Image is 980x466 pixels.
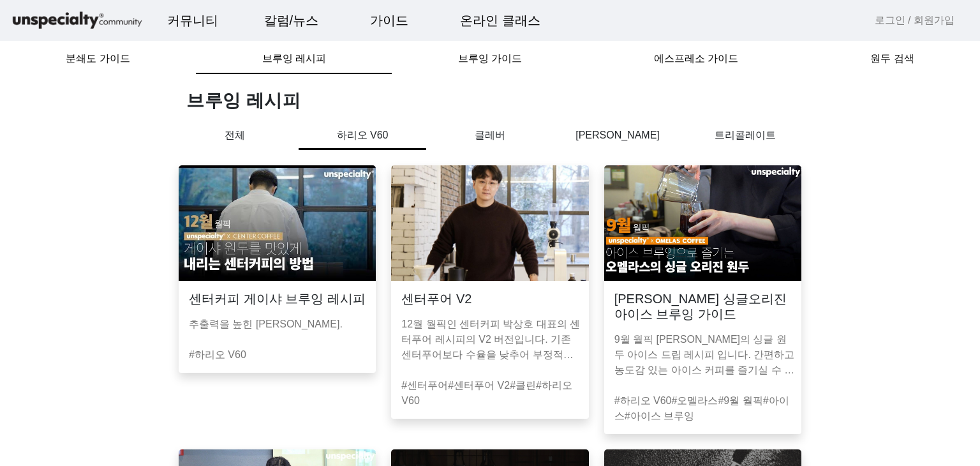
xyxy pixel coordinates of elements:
p: 하리오 V60 [299,128,426,150]
a: #하리오 V60 [401,380,572,406]
a: #클린 [510,380,536,391]
p: 12월 월픽인 센터커피 박상호 대표의 센터푸어 레시피의 V2 버전입니다. 기존 센터푸어보다 수율을 낮추어 부정적인 맛이 억제되었습니다. [401,317,583,363]
a: #아이스 [614,395,789,421]
a: #하리오 V60 [614,395,672,406]
a: #오멜라스 [671,395,718,406]
a: 설정 [165,375,245,407]
span: 브루잉 가이드 [458,54,522,64]
a: 커뮤니티 [157,3,228,38]
a: 센터커피 게이샤 브루잉 레시피추출력을 높힌 [PERSON_NAME].#하리오 V60 [171,165,383,434]
span: 홈 [40,395,48,405]
p: 전체 [171,128,299,143]
a: 온라인 클래스 [450,3,551,38]
a: #아이스 브루잉 [625,410,694,421]
a: #하리오 V60 [189,349,246,360]
span: 분쇄도 가이드 [66,54,130,64]
a: 홈 [4,375,84,407]
a: #센터푸어 [401,380,448,391]
p: 9월 월픽 [PERSON_NAME]의 싱글 원두 아이스 드립 레시피 입니다. 간편하고 농도감 있는 아이스 커피를 즐기실 수 있습니다. [614,332,796,378]
span: 에스프레소 가이드 [654,54,738,64]
p: 트리콜레이트 [681,128,809,143]
a: #센터푸어 V2 [448,380,510,391]
a: 칼럼/뉴스 [254,3,329,38]
a: 센터푸어 V212월 월픽인 센터커피 박상호 대표의 센터푸어 레시피의 V2 버전입니다. 기존 센터푸어보다 수율을 낮추어 부정적인 맛이 억제되었습니다.#센터푸어#센터푸어 V2#클... [383,165,596,434]
img: logo [10,10,144,32]
span: 브루잉 레시피 [262,54,326,64]
a: 가이드 [360,3,419,38]
h1: 브루잉 레시피 [186,89,809,112]
h3: 센터커피 게이샤 브루잉 레시피 [189,291,366,306]
h3: [PERSON_NAME] 싱글오리진 아이스 브루잉 가이드 [614,291,791,322]
a: 대화 [84,375,165,407]
h3: 센터푸어 V2 [401,291,471,306]
a: #9월 월픽 [718,395,762,406]
a: [PERSON_NAME] 싱글오리진 아이스 브루잉 가이드9월 월픽 [PERSON_NAME]의 싱글 원두 아이스 드립 레시피 입니다. 간편하고 농도감 있는 아이스 커피를 즐기실... [597,165,809,434]
span: 원두 검색 [870,54,914,64]
a: 로그인 / 회원가입 [875,13,954,28]
p: [PERSON_NAME] [554,128,681,143]
span: 설정 [197,395,212,405]
p: 클레버 [426,128,554,143]
p: 추출력을 높힌 [PERSON_NAME]. [189,317,371,332]
span: 대화 [117,395,132,405]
